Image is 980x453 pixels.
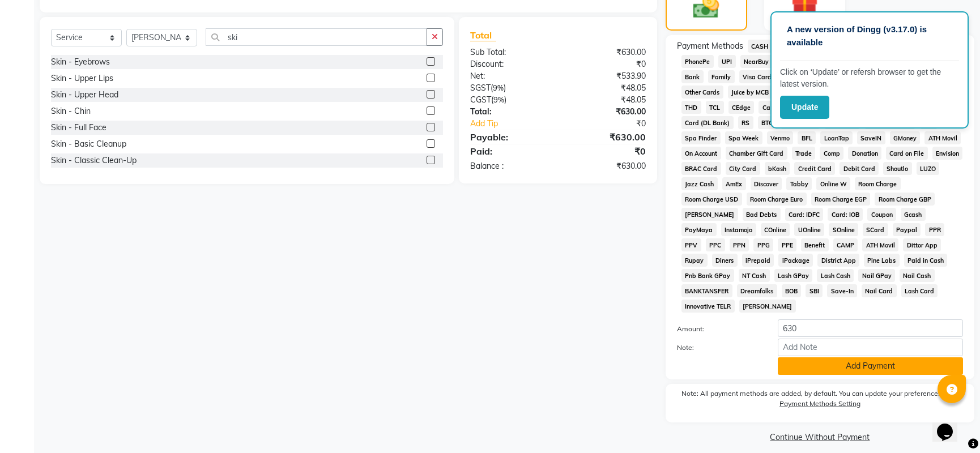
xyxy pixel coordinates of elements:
input: Amount [778,319,963,337]
span: Card: IDFC [785,208,824,221]
span: Comp [820,147,843,160]
span: BTC [758,116,777,129]
span: Nail Cash [900,269,935,282]
span: Room Charge EGP [811,193,871,206]
div: ₹630.00 [558,130,654,144]
span: Venmo [767,131,794,144]
a: Add Tip [462,118,574,130]
span: UPI [718,55,736,68]
span: CASH [748,40,772,53]
div: ( ) [462,82,558,94]
span: Trade [792,147,816,160]
span: Chamber Gift Card [726,147,787,160]
span: Spa Week [725,131,762,144]
span: Bank [681,70,704,83]
span: SaveIN [857,131,885,144]
span: Pnb Bank GPay [681,269,734,282]
span: CAMP [833,238,858,251]
span: District App [817,254,859,267]
span: SBI [806,284,823,297]
span: Debit Card [840,162,879,175]
div: Skin - Basic Cleanup [51,138,126,150]
span: PPG [753,238,773,251]
div: Skin - Full Face [51,122,106,134]
span: Juice by MCB [728,86,773,99]
span: Card M [759,101,787,114]
iframe: chat widget [932,408,969,442]
span: Nail Card [862,284,897,297]
span: UOnline [794,223,824,236]
span: iPrepaid [742,254,774,267]
span: Save-In [827,284,857,297]
div: ₹630.00 [558,160,654,172]
span: On Account [681,147,721,160]
div: ( ) [462,94,558,106]
span: LoanTap [820,131,853,144]
span: BANKTANSFER [681,284,732,297]
span: PayMaya [681,223,717,236]
div: ₹630.00 [558,46,654,58]
span: 9% [493,83,504,92]
span: Innovative TELR [681,300,735,313]
span: PhonePe [681,55,714,68]
span: BOB [782,284,802,297]
span: Envision [932,147,963,160]
span: Lash Card [901,284,938,297]
span: CGST [470,95,491,105]
span: NT Cash [739,269,770,282]
div: ₹533.90 [558,70,654,82]
div: ₹48.05 [558,94,654,106]
p: A new version of Dingg (v3.17.0) is available [787,23,952,49]
label: Payment Methods Setting [779,399,860,409]
span: Lash GPay [774,269,813,282]
div: Balance : [462,160,558,172]
input: Add Note [778,339,963,356]
span: TCL [706,101,724,114]
span: Card: IOB [828,208,863,221]
span: LUZO [917,162,940,175]
span: Other Cards [681,86,723,99]
span: Room Charge [855,177,901,190]
span: Card (DL Bank) [681,116,734,129]
span: COnline [761,223,790,236]
span: Paid in Cash [904,254,948,267]
label: Note: All payment methods are added, by default. You can update your preferences from [677,388,963,413]
input: Search or Scan [206,28,427,46]
span: Coupon [867,208,896,221]
span: PPR [925,223,944,236]
span: Lash Cash [817,269,854,282]
span: Donation [848,147,881,160]
span: Diners [712,254,738,267]
div: Discount: [462,58,558,70]
label: Note: [668,343,769,353]
span: Total [470,29,496,41]
button: Update [780,96,829,119]
span: PPN [730,238,749,251]
span: [PERSON_NAME] [739,300,796,313]
div: Sub Total: [462,46,558,58]
div: Skin - Eyebrows [51,56,110,68]
span: Gcash [901,208,926,221]
span: Paypal [893,223,921,236]
button: Add Payment [778,357,963,375]
span: Dittor App [903,238,941,251]
span: CEdge [728,101,755,114]
span: Card on File [886,147,928,160]
span: Credit Card [794,162,835,175]
span: Pine Labs [864,254,900,267]
p: Click on ‘Update’ or refersh browser to get the latest version. [780,66,959,90]
span: BFL [798,131,816,144]
span: Bad Debts [743,208,781,221]
span: Instamojo [721,223,756,236]
span: GMoney [890,131,921,144]
div: Skin - Classic Clean-Up [51,155,137,166]
span: Rupay [681,254,708,267]
span: PPV [681,238,701,251]
span: Tabby [786,177,812,190]
span: PPE [778,238,796,251]
span: THD [681,101,701,114]
label: Amount: [668,324,769,334]
div: Paid: [462,144,558,158]
span: Spa Finder [681,131,721,144]
span: bKash [765,162,790,175]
